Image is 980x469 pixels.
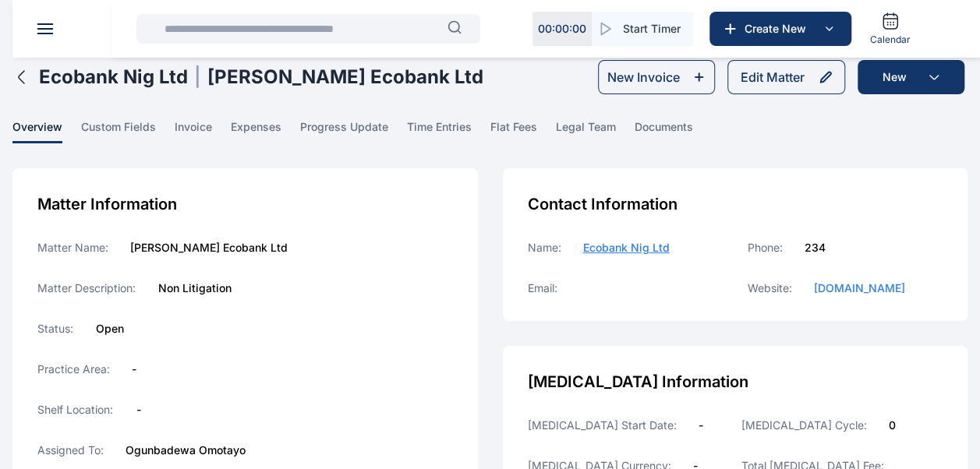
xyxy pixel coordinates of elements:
[37,443,104,458] label: Assigned To:
[528,418,677,433] label: [MEDICAL_DATA] Start Date:
[738,21,819,37] span: Create New
[528,240,561,256] label: Name:
[96,321,124,337] label: Open
[39,65,188,90] h1: Ecobank Nig Ltd
[870,33,911,46] span: Calendar
[814,280,905,296] a: [DOMAIN_NAME]
[490,119,556,143] a: flat fees
[889,418,896,433] label: 0
[583,241,670,254] span: Ecobank Nig Ltd
[538,21,586,37] p: 00 : 00 : 00
[207,65,483,90] h1: [PERSON_NAME] Ecobank Ltd
[407,119,490,143] a: time entries
[130,240,288,256] label: [PERSON_NAME] Ecobank Ltd
[194,65,201,90] span: |
[748,240,783,256] label: Phone:
[528,371,943,393] div: [MEDICAL_DATA] Information
[136,402,141,418] label: -
[81,119,175,143] a: custom fields
[12,119,62,143] span: overview
[528,280,557,296] label: Email:
[864,5,917,52] a: Calendar
[81,119,156,143] span: custom fields
[805,240,826,256] label: 234
[598,60,715,94] button: New Invoice
[37,321,74,337] label: Status:
[556,119,635,143] a: legal team
[748,280,792,296] label: Website:
[158,280,232,296] label: Non Litigation
[709,12,851,46] button: Create New
[300,119,407,143] a: progress update
[300,119,388,143] span: progress update
[231,119,300,143] a: expenses
[727,60,845,94] button: Edit Matter
[858,60,964,94] button: New
[132,361,136,377] label: -
[37,193,453,215] div: Matter Information
[490,119,537,143] span: flat fees
[12,119,81,143] a: overview
[126,443,246,458] label: Ogunbadewa omotayo
[37,402,115,418] label: Shelf Location:
[583,240,670,256] a: Ecobank Nig Ltd
[635,119,712,143] a: documents
[37,240,108,256] label: Matter Name:
[175,119,231,143] a: invoice
[699,418,703,433] label: -
[635,119,693,143] span: documents
[407,119,472,143] span: time entries
[37,280,136,296] label: Matter Description:
[607,68,680,86] div: New Invoice
[592,12,693,46] button: Start Timer
[175,119,212,143] span: invoice
[741,418,867,433] label: [MEDICAL_DATA] Cycle:
[231,119,281,143] span: expenses
[556,119,616,143] span: legal team
[741,68,805,86] div: Edit Matter
[37,361,110,377] label: Practice Area:
[528,193,943,215] div: Contact Information
[623,21,681,37] span: Start Timer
